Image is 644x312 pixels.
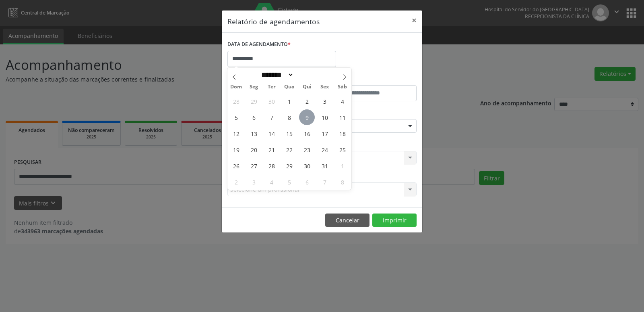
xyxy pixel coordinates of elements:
[299,142,315,157] span: Outubro 23, 2025
[281,174,297,190] span: Novembro 5, 2025
[264,158,279,174] span: Outubro 28, 2025
[316,84,334,90] span: Sex
[227,16,320,27] h5: Relatório de agendamentos
[246,158,262,174] span: Outubro 27, 2025
[281,158,297,174] span: Outubro 29, 2025
[334,158,350,174] span: Novembro 1, 2025
[264,93,279,109] span: Setembro 30, 2025
[298,84,316,90] span: Qui
[263,84,281,90] span: Ter
[299,126,315,141] span: Outubro 16, 2025
[299,174,315,190] span: Novembro 6, 2025
[227,84,245,90] span: Dom
[334,142,350,157] span: Outubro 25, 2025
[264,109,279,125] span: Outubro 7, 2025
[228,109,244,125] span: Outubro 5, 2025
[228,142,244,157] span: Outubro 19, 2025
[299,93,315,109] span: Outubro 2, 2025
[228,93,244,109] span: Setembro 28, 2025
[299,158,315,174] span: Outubro 30, 2025
[294,71,320,79] input: Year
[281,109,297,125] span: Outubro 8, 2025
[246,126,262,141] span: Outubro 13, 2025
[264,142,279,157] span: Outubro 21, 2025
[334,84,351,90] span: Sáb
[325,214,369,227] button: Cancelar
[317,174,332,190] span: Novembro 7, 2025
[281,93,297,109] span: Outubro 1, 2025
[246,93,262,109] span: Setembro 29, 2025
[264,174,279,190] span: Novembro 4, 2025
[334,93,350,109] span: Outubro 4, 2025
[246,142,262,157] span: Outubro 20, 2025
[258,71,294,79] select: Month
[228,126,244,141] span: Outubro 12, 2025
[281,142,297,157] span: Outubro 22, 2025
[317,126,332,141] span: Outubro 17, 2025
[227,38,291,51] label: DATA DE AGENDAMENTO
[246,174,262,190] span: Novembro 3, 2025
[334,109,350,125] span: Outubro 11, 2025
[324,73,417,85] label: ATÉ
[299,109,315,125] span: Outubro 9, 2025
[334,126,350,141] span: Outubro 18, 2025
[317,93,332,109] span: Outubro 3, 2025
[317,142,332,157] span: Outubro 24, 2025
[228,174,244,190] span: Novembro 2, 2025
[245,84,263,90] span: Seg
[281,126,297,141] span: Outubro 15, 2025
[372,214,417,227] button: Imprimir
[281,84,298,90] span: Qua
[264,126,279,141] span: Outubro 14, 2025
[246,109,262,125] span: Outubro 6, 2025
[406,10,422,30] button: Close
[334,174,350,190] span: Novembro 8, 2025
[317,109,332,125] span: Outubro 10, 2025
[228,158,244,174] span: Outubro 26, 2025
[317,158,332,174] span: Outubro 31, 2025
